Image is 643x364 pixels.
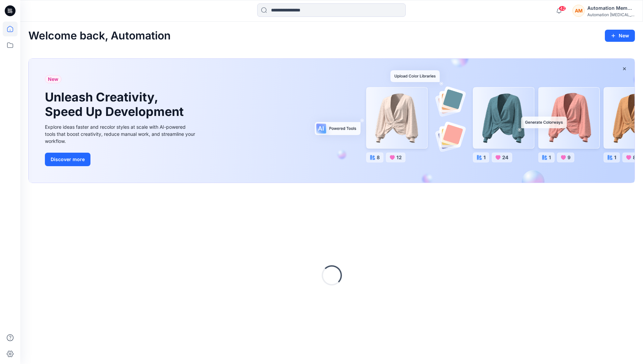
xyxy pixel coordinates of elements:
a: Discover more [45,153,197,166]
div: Explore ideas faster and recolor styles at scale with AI-powered tools that boost creativity, red... [45,123,197,145]
div: Automation [MEDICAL_DATA]... [587,12,635,17]
span: New [48,75,58,83]
button: New [605,30,635,42]
span: 42 [559,6,566,11]
button: Discover more [45,153,90,166]
div: AM [572,5,585,17]
div: Automation Member [587,4,635,12]
h1: Unleash Creativity, Speed Up Development [45,90,187,119]
h2: Welcome back, Automation [28,30,171,42]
